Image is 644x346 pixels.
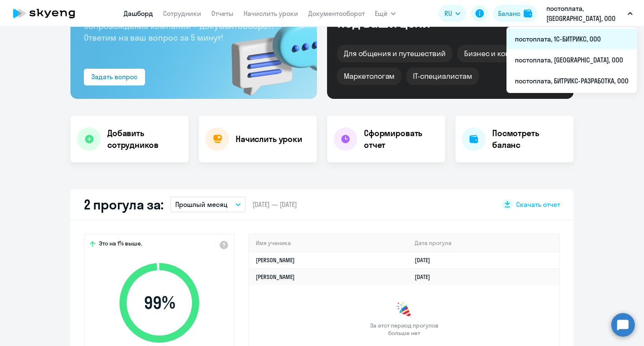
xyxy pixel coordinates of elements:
button: Ещё [375,5,396,22]
div: IT-специалистам [406,67,478,85]
span: Скачать отчет [516,200,560,209]
a: [PERSON_NAME] [256,273,295,281]
span: За этот период прогулов больше нет [369,322,439,337]
img: congrats [396,302,413,318]
a: [PERSON_NAME] [256,256,295,264]
a: Начислить уроки [244,9,298,18]
img: balance [524,9,532,18]
span: Ещё [375,8,387,18]
div: Бизнес и командировки [457,45,557,62]
p: постоплата, [GEOGRAPHIC_DATA], ООО [546,3,624,23]
a: Сотрудники [163,9,201,18]
h2: 2 прогула за: [84,196,164,213]
div: Курсы английского под ваши цели [337,1,480,30]
div: Для общения и путешествий [337,45,452,62]
h4: Посмотреть баланс [492,127,567,151]
th: Дата прогула [408,235,559,252]
a: Документооборот [308,9,365,18]
span: RU [444,8,452,18]
span: [DATE] — [DATE] [252,200,297,209]
p: Прошлый месяц [175,199,228,209]
div: Маркетологам [337,67,401,85]
div: Баланс [498,8,520,18]
span: 99 % [111,293,208,313]
a: Отчеты [211,9,234,18]
ul: Ещё [506,27,637,93]
button: RU [439,5,466,22]
h4: Начислить уроки [236,133,302,145]
img: bg-img [219,5,317,99]
a: [DATE] [415,256,437,264]
span: Это на 1% выше, [99,240,142,250]
button: Прошлый месяц [170,196,246,212]
h4: Добавить сотрудников [107,127,182,151]
button: Задать вопрос [84,69,145,85]
button: Балансbalance [493,5,537,22]
th: Имя ученика [249,235,408,252]
a: Дашборд [124,9,153,18]
div: Задать вопрос [91,72,138,82]
h4: Сформировать отчет [364,127,439,151]
a: [DATE] [415,273,437,281]
button: постоплата, [GEOGRAPHIC_DATA], ООО [542,3,637,23]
